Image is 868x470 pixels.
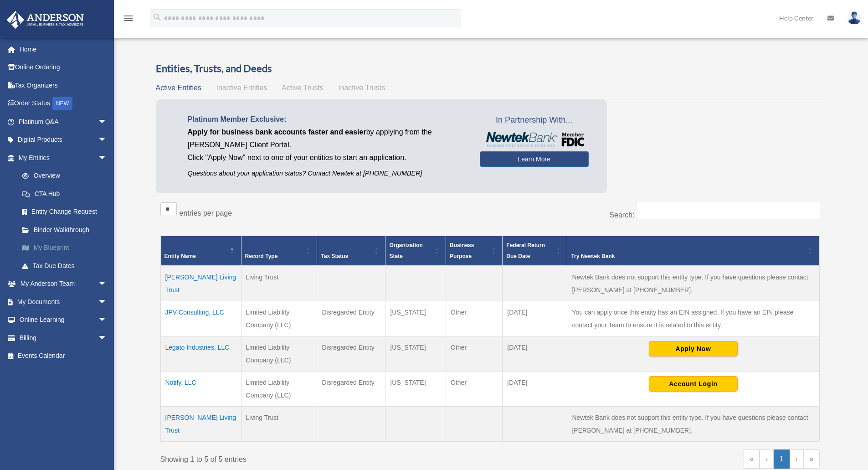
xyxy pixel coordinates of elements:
[4,11,87,29] img: Anderson Advisors Platinum Portal
[506,242,545,259] span: Federal Return Due Date
[6,293,121,311] a: My Documentsarrow_drop_down
[123,16,134,24] a: menu
[385,236,446,266] th: Organization State: Activate to sort
[385,301,446,336] td: [US_STATE]
[744,449,760,469] a: First
[503,236,567,266] th: Federal Return Due Date: Activate to sort
[6,40,121,58] a: Home
[13,167,116,185] a: Overview
[241,236,317,266] th: Record Type: Activate to sort
[98,329,116,347] span: arrow_drop_down
[241,407,317,442] td: Living Trust
[13,239,121,257] a: My Blueprint
[774,449,790,469] a: 1
[503,372,567,407] td: [DATE]
[6,347,121,365] a: Events Calendar
[385,372,446,407] td: [US_STATE]
[567,301,819,336] td: You can apply once this entity has an EIN assigned. If you have an EIN please contact your Team t...
[98,311,116,330] span: arrow_drop_down
[385,336,446,372] td: [US_STATE]
[790,449,804,469] a: Next
[241,301,317,336] td: Limited Liability Company (LLC)
[13,203,121,221] a: Entity Change Request
[160,336,241,372] td: Legato Industries, LLC
[160,407,241,442] td: [PERSON_NAME] Living Trust
[6,311,121,329] a: Online Learningarrow_drop_down
[152,12,162,22] i: search
[317,336,385,372] td: Disregarded Entity
[338,84,385,92] span: Inactive Trusts
[567,236,819,266] th: Try Newtek Bank : Activate to sort
[156,62,824,76] h3: Entities, Trusts, and Deeds
[6,149,121,167] a: My Entitiesarrow_drop_down
[180,209,232,217] label: entries per page
[6,76,121,94] a: Tax Organizers
[241,372,317,407] td: Limited Liability Company (LLC)
[6,329,121,347] a: Billingarrow_drop_down
[245,253,278,259] span: Record Type
[480,151,589,167] a: Learn More
[188,113,466,126] p: Platinum Member Exclusive:
[216,84,267,92] span: Inactive Entities
[98,149,116,167] span: arrow_drop_down
[446,336,503,372] td: Other
[188,126,466,151] p: by applying from the [PERSON_NAME] Client Portal.
[321,253,348,259] span: Tax Status
[567,266,819,301] td: Newtek Bank does not support this entity type. If you have questions please contact [PERSON_NAME]...
[760,449,774,469] a: Previous
[847,11,861,25] img: User Pic
[241,266,317,301] td: Living Trust
[98,131,116,150] span: arrow_drop_down
[13,221,121,239] a: Binder Walkthrough
[484,132,584,147] img: NewtekBankLogoSM.png
[649,380,738,387] a: Account Login
[160,372,241,407] td: Notify, LLC
[188,151,466,164] p: Click "Apply Now" next to one of your entities to start an application.
[649,341,738,356] button: Apply Now
[98,275,116,294] span: arrow_drop_down
[160,236,241,266] th: Entity Name: Activate to invert sorting
[188,128,366,136] span: Apply for business bank accounts faster and easier
[160,301,241,336] td: JPV Consulting, LLC
[6,58,121,77] a: Online Ordering
[649,376,738,392] button: Account Login
[241,336,317,372] td: Limited Liability Company (LLC)
[13,185,121,203] a: CTA Hub
[804,449,820,469] a: Last
[52,97,72,110] div: NEW
[13,257,121,275] a: Tax Due Dates
[446,236,503,266] th: Business Purpose: Activate to sort
[503,336,567,372] td: [DATE]
[6,275,121,293] a: My Anderson Teamarrow_drop_down
[446,372,503,407] td: Other
[450,242,474,259] span: Business Purpose
[480,113,589,128] span: In Partnership With...
[567,407,819,442] td: Newtek Bank does not support this entity type. If you have questions please contact [PERSON_NAME]...
[188,168,466,179] p: Questions about your application status? Contact Newtek at [PHONE_NUMBER]
[317,236,385,266] th: Tax Status: Activate to sort
[98,113,116,131] span: arrow_drop_down
[160,449,483,466] div: Showing 1 to 5 of 5 entries
[156,84,201,92] span: Active Entities
[609,211,634,219] label: Search:
[282,84,324,92] span: Active Trusts
[389,242,422,259] span: Organization State
[164,253,196,259] span: Entity Name
[98,293,116,311] span: arrow_drop_down
[317,372,385,407] td: Disregarded Entity
[6,131,121,149] a: Digital Productsarrow_drop_down
[446,301,503,336] td: Other
[160,266,241,301] td: [PERSON_NAME] Living Trust
[317,301,385,336] td: Disregarded Entity
[123,13,134,24] i: menu
[6,113,121,131] a: Platinum Q&Aarrow_drop_down
[571,251,805,262] div: Try Newtek Bank
[503,301,567,336] td: [DATE]
[6,94,121,113] a: Order StatusNEW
